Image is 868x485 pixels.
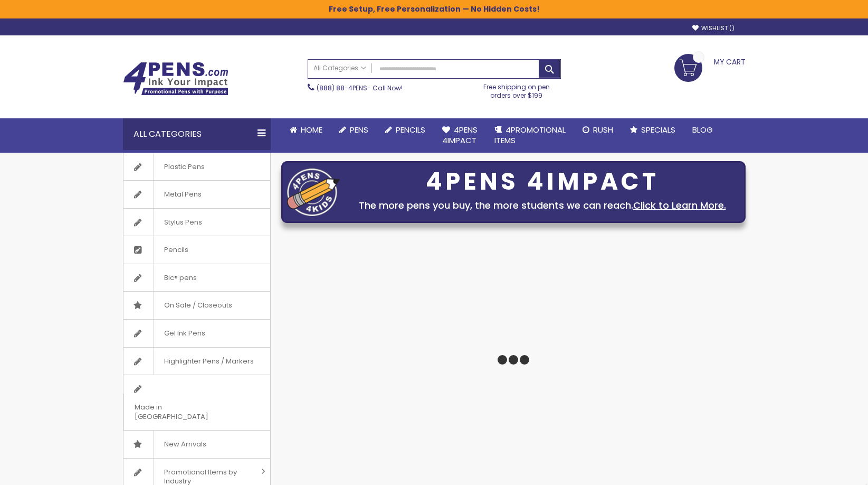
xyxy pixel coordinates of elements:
[153,320,216,347] span: Gel Ink Pens
[692,124,713,135] span: Blog
[331,118,377,142] a: Pens
[377,118,434,142] a: Pencils
[123,394,244,430] span: Made in [GEOGRAPHIC_DATA]
[123,153,270,181] a: Plastic Pens
[442,124,478,146] span: 4Pens 4impact
[123,209,270,236] a: Stylus Pens
[308,60,371,77] a: All Categories
[287,168,340,216] img: four_pen_logo.png
[317,83,367,92] a: (888) 88-4PENS
[574,118,622,142] a: Rush
[345,171,740,193] div: 4PENS 4IMPACT
[123,181,270,208] a: Metal Pens
[350,124,368,135] span: Pens
[434,118,486,153] a: 4Pens4impact
[153,264,207,292] span: Bic® pens
[684,118,721,142] a: Blog
[593,124,613,135] span: Rush
[281,118,331,142] a: Home
[633,199,726,212] a: Click to Learn More.
[317,83,403,92] span: - Call Now!
[486,118,574,153] a: 4PROMOTIONALITEMS
[622,118,684,142] a: Specials
[692,24,735,32] a: Wishlist
[494,124,566,146] span: 4PROMOTIONAL ITEMS
[641,124,675,135] span: Specials
[153,236,199,264] span: Pencils
[123,320,270,347] a: Gel Ink Pens
[123,348,270,375] a: Highlighter Pens / Markers
[153,181,212,208] span: Metal Pens
[313,64,366,72] span: All Categories
[153,153,215,181] span: Plastic Pens
[301,124,322,135] span: Home
[123,431,270,458] a: New Arrivals
[123,62,228,96] img: 4Pens Custom Pens and Promotional Products
[153,431,217,458] span: New Arrivals
[345,198,740,213] div: The more pens you buy, the more students we can reach.
[153,292,243,319] span: On Sale / Closeouts
[123,236,270,264] a: Pencils
[153,209,213,236] span: Stylus Pens
[123,118,271,150] div: All Categories
[123,292,270,319] a: On Sale / Closeouts
[123,375,270,430] a: Made in [GEOGRAPHIC_DATA]
[472,79,561,100] div: Free shipping on pen orders over $199
[153,348,264,375] span: Highlighter Pens / Markers
[123,264,270,292] a: Bic® pens
[396,124,425,135] span: Pencils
